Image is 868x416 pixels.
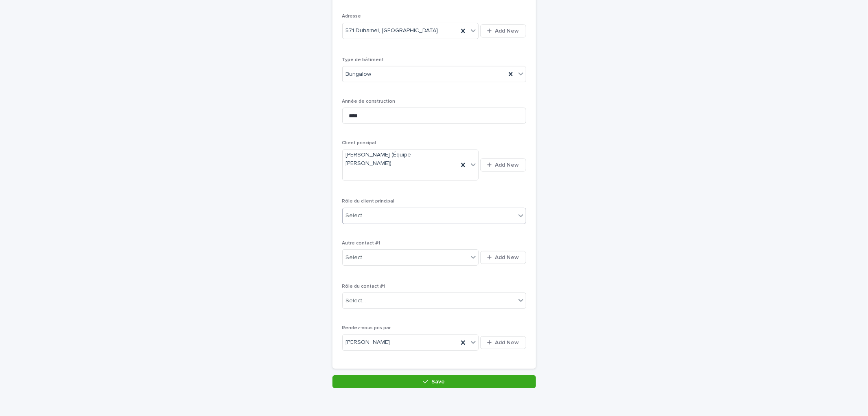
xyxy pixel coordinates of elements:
[346,70,372,79] span: Bungalow
[342,141,376,145] span: Client principal
[342,241,380,246] span: Autre contact #1
[346,151,455,168] span: [PERSON_NAME] (Équipe [PERSON_NAME])
[480,336,526,349] button: Add New
[480,24,526,37] button: Add New
[431,379,445,385] span: Save
[480,251,526,264] button: Add New
[495,255,519,260] span: Add New
[346,211,366,220] div: Select...
[346,253,366,262] div: Select...
[480,158,526,172] button: Add New
[342,284,385,289] span: Rôle du contact #1
[332,375,536,388] button: Save
[342,326,391,330] span: Rendez-vous pris par
[495,340,519,346] span: Add New
[346,338,390,347] span: [PERSON_NAME]
[342,57,384,62] span: Type de bâtiment
[346,26,438,35] span: 571 Duhamel, [GEOGRAPHIC_DATA]
[495,28,519,34] span: Add New
[346,297,366,305] div: Select...
[342,99,396,104] span: Année de construction
[342,199,395,204] span: Rôle du client principal
[342,14,361,19] span: Adresse
[495,162,519,168] span: Add New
